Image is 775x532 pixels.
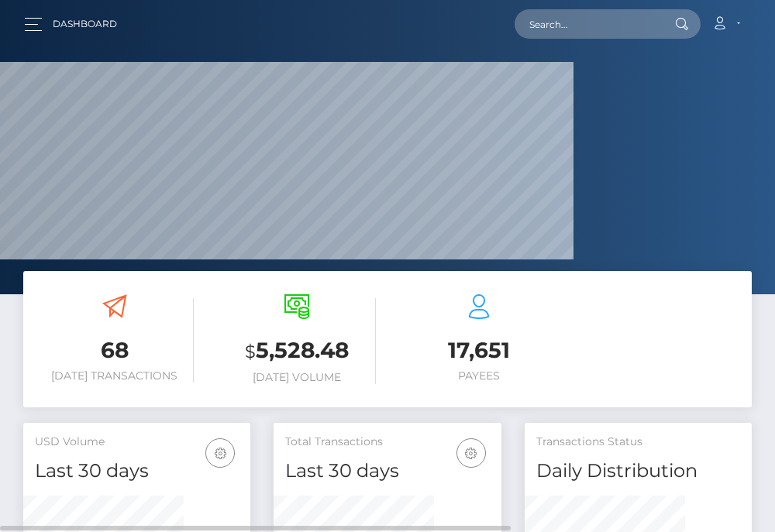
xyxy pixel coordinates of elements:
input: Search... [515,9,660,39]
h5: Total Transactions [285,434,489,450]
h5: USD Volume [35,434,239,450]
small: $ [245,341,256,362]
h3: 17,651 [399,335,558,366]
h6: [DATE] Volume [217,371,376,384]
h3: 68 [35,335,194,366]
h6: Payees [399,369,558,383]
h4: Last 30 days [285,458,489,485]
h6: [DATE] Transactions [35,369,194,383]
h3: 5,528.48 [217,335,376,367]
h4: Last 30 days [35,458,239,485]
h4: Daily Distribution [536,458,740,485]
a: Dashboard [53,8,117,40]
h5: Transactions Status [536,434,740,450]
